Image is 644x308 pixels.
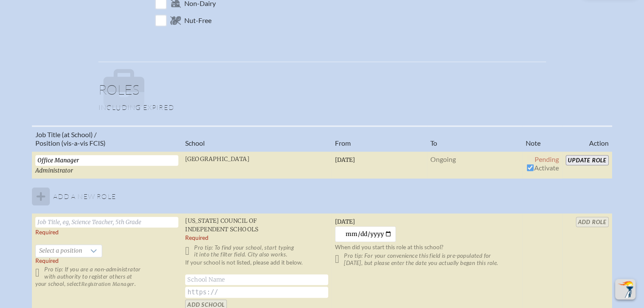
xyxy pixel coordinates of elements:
th: Action [562,126,612,151]
span: Select a position [36,245,86,257]
p: Pro tip: If you are a non-administrator with authority to register others at your school, select . [35,266,178,288]
input: Update Role [566,155,609,166]
span: Administrator [35,167,73,174]
span: [GEOGRAPHIC_DATA] [185,155,249,163]
p: Including expired [98,103,546,112]
span: [DATE] [335,156,355,164]
th: To [427,126,522,151]
span: Pending [535,155,559,163]
p: Pro tip: For your convenience this field is pre-populated for [DATE], but please enter the date y... [335,252,519,267]
span: Activate [526,164,559,172]
h1: Roles [98,83,546,103]
button: Scroll Top [615,279,635,299]
input: Job Title, eg, Science Teacher, 5th Grade [35,217,178,227]
th: Job Title (at School) / Position (vis-a-vis FCIS) [32,126,182,151]
span: Ongoing [430,155,456,163]
label: Required [185,234,209,242]
input: https:// [185,287,328,298]
input: School Name [185,274,328,285]
th: School [182,126,332,151]
span: Required [35,257,59,264]
span: Nut-Free [184,16,212,25]
img: To the top [617,281,634,298]
p: Pro tip: To find your school, start typing it into the filter field. City also works. [185,244,328,259]
label: Required [35,229,59,236]
label: If your school is not listed, please add it below. [185,259,303,273]
p: When did you start this role at this school? [335,244,519,251]
span: Registration Manager [81,281,135,287]
input: Eg, Science Teacher, 5th Grade [35,155,178,166]
th: Note [522,126,562,151]
span: [US_STATE] Council of Independent Schools [185,217,259,233]
span: [DATE] [335,218,355,225]
th: From [332,126,427,151]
